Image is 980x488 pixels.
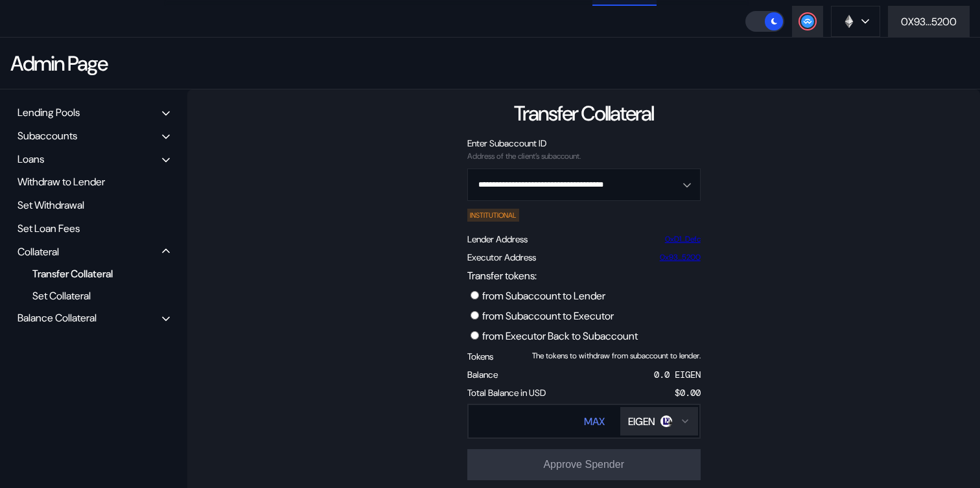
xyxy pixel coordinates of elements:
div: Set Collateral [26,287,152,305]
div: The tokens to withdraw from subaccount to lender. [532,351,701,360]
div: Admin Page [10,50,107,77]
div: Set Withdrawal [13,195,174,215]
div: $ 0.00 [675,387,701,399]
button: MAX [580,414,609,429]
div: Transfer Collateral [514,100,653,127]
div: Enter Subaccount ID [467,137,701,149]
button: Approve Spender [467,449,701,480]
div: MAX [584,415,605,428]
div: Withdraw to Lender [13,172,174,192]
a: 0xD1...Defc [665,235,701,244]
div: EIGEN [628,415,655,428]
div: Balance [467,369,498,380]
img: svg+xml,%3c [666,419,674,427]
label: from Subaccount to Executor [482,309,614,323]
div: Lending Pools [17,106,80,119]
div: Tokens [467,351,493,362]
label: from Executor Back to Subaccount [482,329,638,343]
div: Loans [17,152,44,166]
a: 0x93...5200 [660,253,701,262]
img: chain logo [842,14,856,29]
label: from Subaccount to Lender [482,289,605,303]
div: Lender Address [467,233,528,245]
div: Transfer Collateral [26,265,152,283]
div: Balance Collateral [17,311,97,325]
div: Address of the client’s subaccount. [467,152,701,161]
button: Open menu for selecting token for payment [620,407,698,436]
label: Transfer tokens: [467,269,537,283]
div: 0X93...5200 [901,15,957,29]
div: Collateral [17,245,59,259]
div: 0.0 EIGEN [654,369,701,380]
button: chain logo [831,6,880,37]
div: Executor Address [467,251,536,263]
img: eigen.jpg [660,415,672,427]
div: INSTITUTIONAL [467,209,520,222]
div: Total Balance in USD [467,387,546,399]
div: Set Loan Fees [13,218,174,238]
div: Subaccounts [17,129,77,143]
button: Open menu [467,168,701,201]
button: 0X93...5200 [888,6,970,37]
